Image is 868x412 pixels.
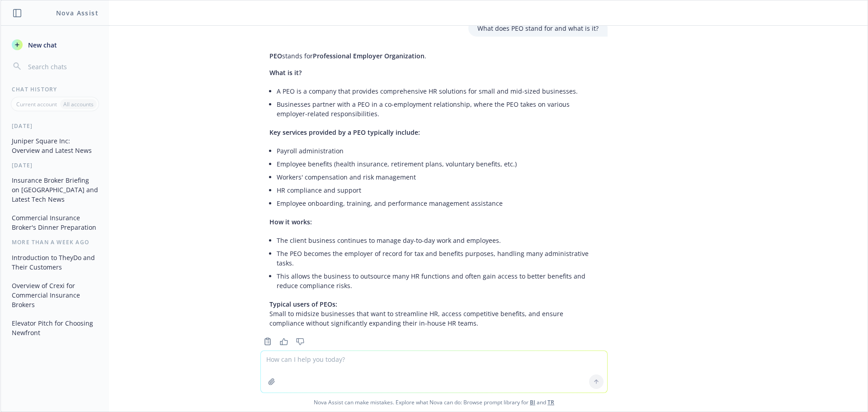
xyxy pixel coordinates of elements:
[277,85,599,98] li: A PEO is a company that provides comprehensive HR solutions for small and mid-sized businesses.
[277,170,599,184] li: Workers' compensation and risk management
[269,68,302,77] span: What is it?
[277,144,599,157] li: Payroll administration
[277,184,599,197] li: HR compliance and support
[16,100,57,108] p: Current account
[477,24,599,33] p: What does PEO stand for and what is it?
[269,218,312,226] span: How it works:
[269,128,420,137] span: Key services provided by a PEO typically include:
[8,37,102,53] button: New chat
[26,40,57,50] span: New chat
[8,250,102,275] button: Introduction to TheyDo and Their Customers
[269,299,599,328] p: Small to midsize businesses that want to streamline HR, access competitive benefits, and ensure c...
[264,337,272,346] svg: Copy to clipboard
[277,98,599,120] li: Businesses partner with a PEO in a co-employment relationship, where the PEO takes on various emp...
[63,100,94,108] p: All accounts
[293,335,307,348] button: Thumbs down
[313,52,425,60] span: Professional Employer Organization
[8,173,102,207] button: Insurance Broker Briefing on [GEOGRAPHIC_DATA] and Latest Tech News
[277,270,599,292] li: This allows the business to outsource many HR functions and often gain access to better benefits ...
[26,60,98,73] input: Search chats
[277,234,599,247] li: The client business continues to manage day-to-day work and employees.
[277,157,599,170] li: Employee benefits (health insurance, retirement plans, voluntary benefits, etc.)
[269,51,599,61] p: stands for .
[530,398,535,406] a: BI
[1,161,109,169] div: [DATE]
[1,122,109,130] div: [DATE]
[1,238,109,246] div: More than a week ago
[8,133,102,158] button: Juniper Square Inc: Overview and Latest News
[277,197,599,210] li: Employee onboarding, training, and performance management assistance
[277,247,599,270] li: The PEO becomes the employer of record for tax and benefits purposes, handling many administrativ...
[547,398,554,406] a: TR
[4,393,864,412] span: Nova Assist can make mistakes. Explore what Nova can do: Browse prompt library for and
[8,278,102,312] button: Overview of Crexi for Commercial Insurance Brokers
[8,210,102,235] button: Commercial Insurance Broker's Dinner Preparation
[1,85,109,93] div: Chat History
[269,52,282,60] span: PEO
[56,8,99,18] h1: Nova Assist
[269,300,337,308] span: Typical users of PEOs:
[8,316,102,340] button: Elevator Pitch for Choosing Newfront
